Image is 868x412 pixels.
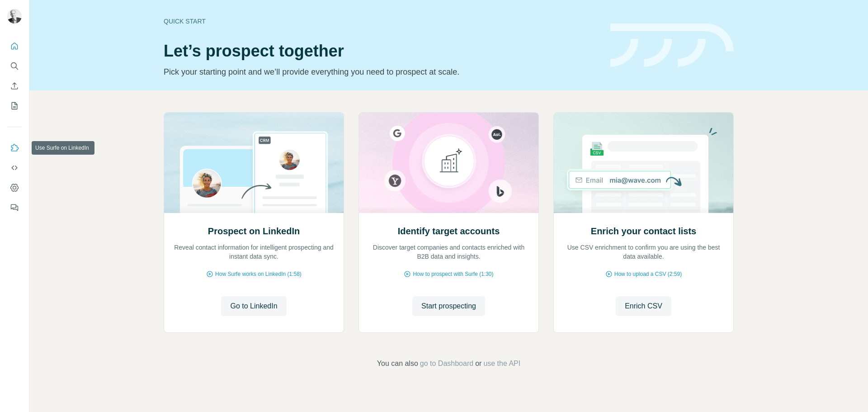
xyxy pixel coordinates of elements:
p: Use CSV enrichment to confirm you are using the best data available. [563,243,724,261]
p: Discover target companies and contacts enriched with B2B data and insights. [368,243,529,261]
span: How Surfe works on LinkedIn (1:58) [215,270,302,278]
img: Avatar [7,9,22,24]
p: Pick your starting point and we’ll provide everything you need to prospect at scale. [164,66,599,78]
button: Use Surfe API [7,160,22,176]
h2: Enrich your contact lists [591,225,696,237]
button: go to Dashboard [420,358,473,369]
h1: Let’s prospect together [164,42,599,60]
span: You can also [377,358,418,369]
span: Go to LinkedIn [230,301,277,312]
h2: Prospect on LinkedIn [208,225,300,237]
button: Enrich CSV [7,78,22,94]
button: Enrich CSV [616,296,671,316]
button: Search [7,58,22,74]
img: Prospect on LinkedIn [164,113,344,213]
button: Quick start [7,38,22,54]
button: use the API [483,358,520,369]
h2: Identify target accounts [398,225,500,237]
button: Use Surfe on LinkedIn [7,140,22,156]
button: Feedback [7,199,22,216]
button: My lists [7,98,22,114]
span: Start prospecting [421,301,476,312]
img: Identify target accounts [359,113,539,213]
button: Go to LinkedIn [221,296,286,316]
span: How to prospect with Surfe (1:30) [413,270,493,278]
p: Reveal contact information for intelligent prospecting and instant data sync. [173,243,335,261]
span: How to upload a CSV (2:59) [614,270,682,278]
img: Enrich your contact lists [553,113,734,213]
img: banner [610,24,734,67]
button: Dashboard [7,180,22,196]
span: Enrich CSV [625,301,662,312]
div: Quick start [164,17,599,26]
button: Start prospecting [412,296,485,316]
span: or [475,358,481,369]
